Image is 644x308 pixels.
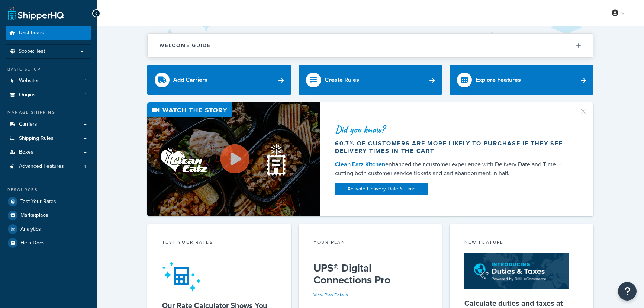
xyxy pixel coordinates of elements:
div: enhanced their customer experience with Delivery Date and Time — cutting both customer service ti... [335,160,570,178]
button: Open Resource Center [618,282,637,301]
span: Carriers [19,121,37,128]
div: Did you know? [335,124,570,135]
div: Add Carriers [173,75,207,85]
a: Origins1 [6,88,91,102]
div: Basic Setup [6,66,91,73]
div: New Feature [464,239,579,247]
h5: UPS® Digital Connections Pro [313,262,428,286]
a: Analytics [6,222,91,236]
a: Create Rules [299,65,442,95]
div: Manage Shipping [6,109,91,116]
span: Websites [19,78,40,84]
span: 1 [85,78,86,84]
span: Dashboard [19,30,44,36]
a: Test Your Rates [6,195,91,208]
div: Create Rules [325,75,359,85]
span: Advanced Features [19,163,64,170]
span: Analytics [20,226,41,232]
a: Dashboard [6,26,91,40]
div: Your Plan [313,239,428,247]
a: Marketplace [6,209,91,222]
a: Carriers [6,118,91,131]
img: Video thumbnail [147,102,320,216]
a: Activate Delivery Date & Time [335,183,428,195]
a: View Plan Details [313,292,348,298]
span: Help Docs [20,240,45,246]
li: Advanced Features [6,160,91,173]
span: 1 [85,92,86,98]
h2: Welcome Guide [160,43,211,48]
span: Origins [19,92,36,98]
span: 4 [84,163,86,170]
a: Websites1 [6,74,91,88]
div: 60.7% of customers are more likely to purchase if they see delivery times in the cart [335,140,570,155]
a: Help Docs [6,236,91,250]
button: Welcome Guide [148,34,593,57]
div: Test your rates [162,239,276,247]
a: Add Carriers [147,65,291,95]
div: Resources [6,187,91,193]
span: Test Your Rates [20,199,56,205]
a: Clean Eatz Kitchen [335,160,385,169]
span: Scope: Test [19,48,45,55]
a: Shipping Rules [6,132,91,145]
a: Explore Features [450,65,593,95]
span: Marketplace [20,212,48,219]
li: Origins [6,88,91,102]
a: Boxes [6,145,91,159]
div: Explore Features [476,75,521,85]
li: Websites [6,74,91,88]
span: Boxes [19,149,33,155]
a: Advanced Features4 [6,160,91,173]
span: Shipping Rules [19,135,54,142]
